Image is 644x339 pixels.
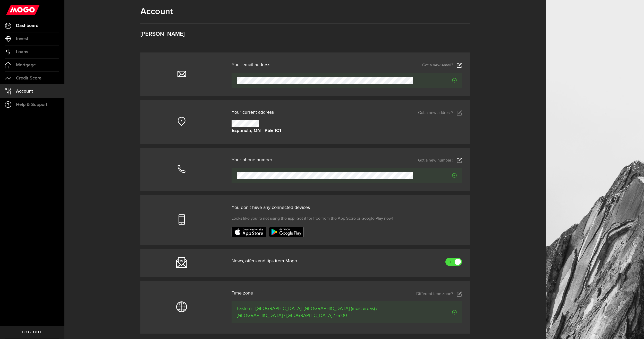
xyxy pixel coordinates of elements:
h3: Your phone number [232,158,272,162]
img: badge-app-store.svg [232,227,266,237]
span: Credit Score [16,76,41,81]
span: Verified [413,310,457,315]
h3: Your email address [232,63,270,67]
a: Got a new address? [418,110,462,115]
strong: Espanola, ON - P5E 1C1 [232,127,281,134]
span: Invest [16,37,28,41]
span: Account [16,89,33,94]
span: Your current address [232,110,274,115]
button: Open LiveChat chat widget [4,2,20,17]
span: Dashboard [16,23,38,28]
h1: Account [140,6,470,17]
span: Eastern - [GEOGRAPHIC_DATA], [GEOGRAPHIC_DATA] (most areas) / [GEOGRAPHIC_DATA] / [GEOGRAPHIC_DAT... [237,305,413,319]
span: You don't have any connected devices [232,205,310,210]
span: Looks like you’re not using the app. Get it for free from the App Store or Google Play now! [232,216,393,222]
span: Verified [413,78,457,83]
a: Different time zone? [416,291,462,297]
span: Time zone [232,291,253,296]
span: Mortgage [16,63,36,67]
span: Loans [16,50,28,54]
span: Help & Support [16,102,47,107]
a: Got a new number? [418,158,462,163]
span: Log out [22,331,42,334]
img: badge-google-play.svg [269,227,304,237]
span: News, offers and tips from Mogo [232,259,297,263]
h3: [PERSON_NAME] [140,31,470,37]
a: Got a new email? [422,63,462,68]
span: Verified [413,173,457,178]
